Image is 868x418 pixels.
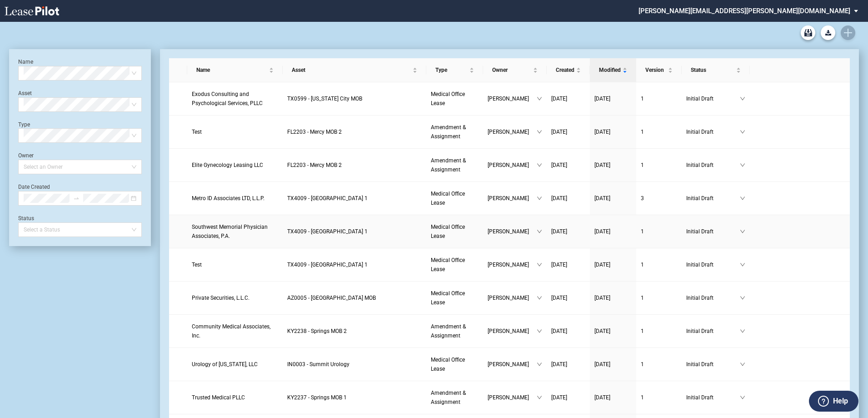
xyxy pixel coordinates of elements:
a: Medical Office Lease [431,256,479,274]
span: down [740,262,745,267]
span: 1 [641,361,644,368]
th: Owner [483,58,547,82]
span: Metro ID Associates LTD, L.L.P. [192,195,264,201]
span: [DATE] [551,262,567,268]
span: down [740,395,745,400]
span: Created [556,65,574,75]
a: KY2237 - Springs MOB 1 [287,393,422,402]
a: 1 [641,94,677,103]
a: [DATE] [594,94,632,103]
span: [PERSON_NAME] [488,194,537,203]
span: AZ0005 - North Mountain MOB [287,295,376,301]
a: TX4009 - [GEOGRAPHIC_DATA] 1 [287,260,422,269]
span: [DATE] [551,361,567,368]
span: Amendment & Assignment [431,124,466,140]
a: Private Securities, L.L.C. [192,293,279,302]
span: Elite Gynecology Leasing LLC [192,162,263,168]
span: [PERSON_NAME] [488,161,537,170]
a: [DATE] [551,94,585,103]
span: Asset [292,65,411,75]
span: Initial Draft [686,260,740,269]
th: Name [187,58,283,82]
span: Trusted Medical PLLC [192,394,245,401]
span: FL2203 - Mercy MOB 2 [287,129,342,135]
span: [PERSON_NAME] [488,227,537,236]
span: TX0599 - Texas City MOB [287,96,362,102]
a: Medical Office Lease [431,289,479,307]
a: [DATE] [594,327,632,336]
span: down [740,362,745,367]
span: [DATE] [551,96,567,102]
a: Test [192,127,279,136]
th: Created [547,58,590,82]
span: 1 [641,228,644,235]
span: [DATE] [551,328,567,334]
span: to [73,195,80,201]
a: Trusted Medical PLLC [192,393,279,402]
span: [DATE] [551,129,567,135]
a: [DATE] [551,194,585,203]
span: down [740,229,745,234]
span: down [740,96,745,101]
a: [DATE] [551,227,585,236]
a: Amendment & Assignment [431,123,479,141]
span: Initial Draft [686,194,740,203]
span: Initial Draft [686,227,740,236]
span: down [537,328,542,334]
span: Medical Office Lease [431,290,465,306]
a: [DATE] [594,161,632,170]
span: down [740,162,745,168]
span: [DATE] [551,295,567,301]
a: IN0003 - Summit Urology [287,360,422,369]
span: Exodus Consulting and Psychological Services, PLLC [192,91,263,106]
a: Archive [801,25,815,40]
span: [DATE] [594,328,610,334]
span: down [740,328,745,334]
a: [DATE] [594,260,632,269]
span: [PERSON_NAME] [488,360,537,369]
span: [DATE] [594,195,610,201]
span: [DATE] [594,394,610,401]
span: KY2237 - Springs MOB 1 [287,394,347,401]
span: [DATE] [594,96,610,102]
a: 1 [641,293,677,302]
span: [DATE] [594,129,610,135]
a: Medical Office Lease [431,355,479,373]
span: [DATE] [594,361,610,368]
md-menu: Download Blank Form List [818,25,838,40]
a: Medical Office Lease [431,222,479,241]
a: [DATE] [551,127,585,136]
span: [PERSON_NAME] [488,260,537,269]
button: Download Blank Form [821,25,835,40]
span: Medical Office Lease [431,257,465,272]
span: [PERSON_NAME] [488,393,537,402]
a: [DATE] [594,393,632,402]
a: 1 [641,260,677,269]
a: AZ0005 - [GEOGRAPHIC_DATA] MOB [287,293,422,302]
span: Initial Draft [686,393,740,402]
span: Medical Office Lease [431,91,465,106]
a: Urology of [US_STATE], LLC [192,360,279,369]
span: [PERSON_NAME] [488,327,537,336]
span: Medical Office Lease [431,224,465,239]
span: down [537,162,542,168]
span: down [537,362,542,367]
a: Community Medical Associates, Inc. [192,322,279,340]
a: [DATE] [594,127,632,136]
a: Amendment & Assignment [431,322,479,340]
span: [DATE] [594,162,610,168]
a: [DATE] [594,293,632,302]
a: Elite Gynecology Leasing LLC [192,161,279,170]
span: Amendment & Assignment [431,323,466,339]
span: [DATE] [551,394,567,401]
span: Initial Draft [686,293,740,302]
span: 1 [641,96,644,102]
a: 3 [641,194,677,203]
label: Owner [18,152,34,159]
span: down [740,295,745,301]
span: down [537,295,542,301]
span: down [537,395,542,400]
th: Version [636,58,682,82]
button: Help [809,391,858,412]
a: [DATE] [551,327,585,336]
